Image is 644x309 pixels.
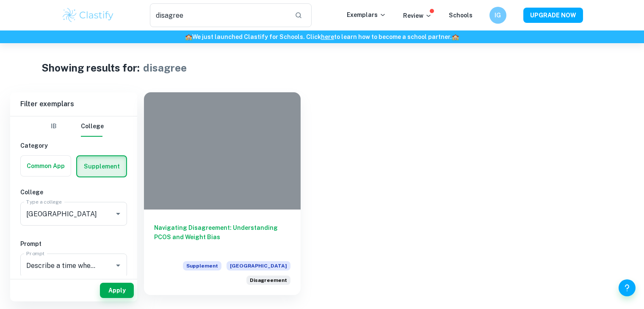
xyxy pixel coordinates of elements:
[489,7,506,24] button: IG
[20,188,127,197] h6: College
[619,279,636,296] button: Help and Feedback
[20,141,127,150] h6: Category
[185,33,192,40] span: 🏫
[246,276,290,285] div: Describe a time when you strongly disagreed with someone about an idea or issue. How did you comm...
[452,33,459,40] span: 🏫
[144,92,301,295] a: Navigating Disagreement: Understanding PCOS and Weight BiasSupplement[GEOGRAPHIC_DATA]Describe a ...
[143,60,187,75] h1: disagree
[44,116,104,137] div: Filter type choice
[493,11,503,20] h6: IG
[250,276,287,284] span: Disagreement
[449,12,473,19] a: Schools
[523,8,583,23] button: UPGRADE NOW
[44,116,64,137] button: IB
[26,198,61,205] label: Type a college
[150,3,288,27] input: Search for any exemplars...
[112,208,124,220] button: Open
[112,259,124,271] button: Open
[183,261,221,270] span: Supplement
[347,10,386,19] p: Exemplars
[21,156,71,176] button: Common App
[321,33,334,40] a: here
[77,156,126,177] button: Supplement
[41,60,140,75] h1: Showing results for:
[20,239,127,248] h6: Prompt
[227,261,290,270] span: [GEOGRAPHIC_DATA]
[10,92,137,116] h6: Filter exemplars
[81,116,104,137] button: College
[61,7,115,24] img: Clastify logo
[2,32,642,41] h6: We just launched Clastify for Schools. Click to learn how to become a school partner.
[100,283,134,298] button: Apply
[154,223,290,251] h6: Navigating Disagreement: Understanding PCOS and Weight Bias
[26,250,45,257] label: Prompt
[403,11,432,20] p: Review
